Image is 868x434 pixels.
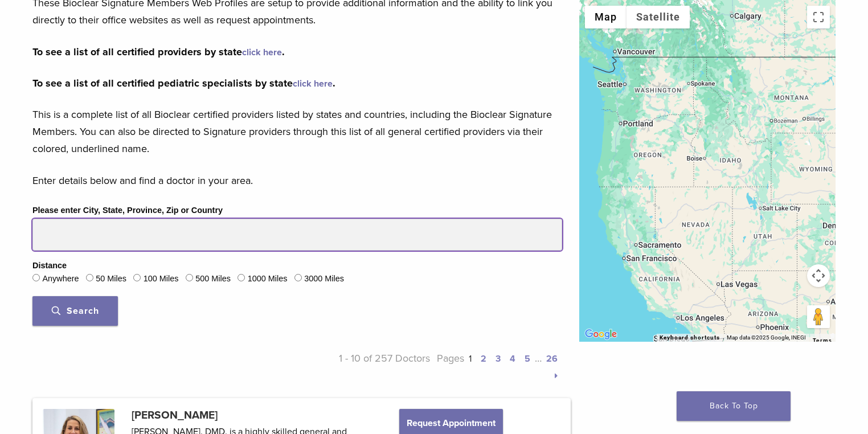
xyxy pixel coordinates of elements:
span: Map data ©2025 Google, INEGI [727,334,806,341]
span: Search [52,305,99,317]
a: 1 [469,353,472,365]
p: Enter details below and find a doctor in your area. [32,172,562,189]
a: click here [242,47,282,58]
legend: Distance [32,260,67,272]
a: Terms (opens in new tab) [813,337,832,344]
strong: To see a list of all certified pediatric specialists by state . [32,77,335,89]
label: 50 Miles [96,273,126,285]
a: Back To Top [677,391,791,421]
label: 100 Miles [144,273,179,285]
strong: To see a list of all certified providers by state . [32,46,285,58]
p: Pages [430,350,563,384]
a: 5 [525,353,530,365]
label: Anywhere [42,273,79,285]
label: 1000 Miles [248,273,288,285]
button: Drag Pegman onto the map to open Street View [807,305,830,328]
label: Please enter City, State, Province, Zip or Country [32,204,223,217]
a: 3 [496,353,501,365]
button: Show street map [585,6,627,28]
a: click here [293,78,333,89]
p: This is a complete list of all Bioclear certified providers listed by states and countries, inclu... [32,106,562,157]
a: 4 [510,353,515,365]
button: Show satellite imagery [627,6,690,28]
label: 500 Miles [195,273,231,285]
a: 2 [481,353,486,365]
p: 1 - 10 of 257 Doctors [297,350,430,384]
button: Search [32,296,118,326]
a: 26 [546,353,558,365]
button: Keyboard shortcuts [660,334,720,342]
a: Open this area in Google Maps (opens a new window) [582,327,620,342]
span: … [535,352,542,365]
button: Toggle fullscreen view [807,6,830,28]
label: 3000 Miles [304,273,344,285]
img: Google [582,327,620,342]
button: Map camera controls [807,264,830,287]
